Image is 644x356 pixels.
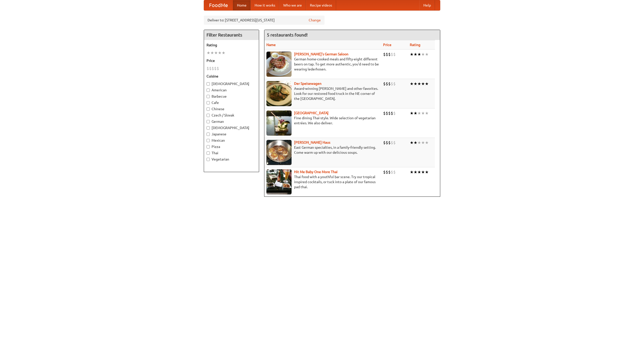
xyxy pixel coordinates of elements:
label: Pizza [207,144,256,149]
li: ★ [425,169,429,175]
li: ★ [410,140,414,145]
h5: Price [207,58,256,63]
li: ★ [425,110,429,116]
li: $ [383,81,386,87]
li: $ [391,140,393,145]
li: $ [391,169,393,175]
li: $ [217,66,219,71]
li: ★ [425,140,429,145]
input: Czech / Slovak [207,114,210,117]
li: ★ [214,50,218,56]
a: [GEOGRAPHIC_DATA] [294,111,329,115]
h5: Rating [207,43,256,48]
input: [DEMOGRAPHIC_DATA] [207,126,210,130]
a: Price [383,43,391,47]
li: $ [212,66,214,71]
p: Thai food with a youthful bar scene. Try our tropical inspired cocktails, or tuck into a plate of... [266,174,379,189]
li: ★ [417,110,421,116]
input: Barbecue [207,95,210,98]
input: Mexican [207,139,210,142]
li: $ [388,81,391,87]
li: $ [209,66,212,71]
li: $ [391,81,393,87]
p: Award-winning [PERSON_NAME] and other favorites. Look for our restored food truck in the NE corne... [266,86,379,101]
li: $ [393,81,396,87]
label: Cafe [207,100,256,105]
label: Japanese [207,132,256,137]
input: Chinese [207,107,210,111]
li: ★ [417,140,421,145]
p: German home-cooked meals and fifty-eight different beers on tap. To get more authentic, you'd nee... [266,57,379,72]
li: ★ [410,169,414,175]
label: Chinese [207,106,256,111]
input: American [207,89,210,92]
li: $ [393,140,396,145]
a: Change [309,18,321,23]
li: $ [383,169,386,175]
li: $ [207,66,209,71]
li: $ [386,140,388,145]
li: ★ [417,52,421,57]
li: $ [386,110,388,116]
input: Cafe [207,101,210,104]
li: $ [386,81,388,87]
li: $ [391,52,393,57]
a: Help [419,0,435,10]
a: Recipe videos [306,0,336,10]
li: ★ [414,140,417,145]
li: ★ [417,169,421,175]
a: FoodMe [204,0,233,10]
li: ★ [421,52,425,57]
label: Czech / Slovak [207,113,256,118]
input: [DEMOGRAPHIC_DATA] [207,82,210,86]
a: Who we are [279,0,306,10]
li: $ [393,169,396,175]
li: ★ [417,81,421,87]
a: Hit Me Baby One More Thai [294,170,338,174]
label: Thai [207,150,256,155]
li: ★ [414,169,417,175]
li: $ [393,52,396,57]
a: Home [233,0,251,10]
li: ★ [425,52,429,57]
li: $ [388,110,391,116]
li: $ [214,66,217,71]
li: ★ [410,52,414,57]
li: ★ [421,140,425,145]
li: $ [386,169,388,175]
img: speisewagen.jpg [266,81,292,106]
p: Fine dining Thai-style. Wide selection of vegetarian entrées. We also deliver. [266,115,379,126]
label: Barbecue [207,94,256,99]
li: ★ [421,110,425,116]
a: How it works [251,0,279,10]
li: ★ [421,81,425,87]
a: Name [266,43,276,47]
label: Mexican [207,138,256,143]
li: ★ [410,110,414,116]
li: ★ [425,81,429,87]
h5: Cuisine [207,74,256,79]
li: ★ [410,81,414,87]
b: [PERSON_NAME] Haus [294,140,330,144]
li: ★ [210,50,214,56]
a: Rating [410,43,420,47]
li: ★ [207,50,210,56]
li: ★ [414,81,417,87]
li: ★ [421,169,425,175]
h4: Filter Restaurants [204,30,259,40]
img: esthers.jpg [266,52,292,77]
li: ★ [222,50,225,56]
div: Deliver to: [STREET_ADDRESS][US_STATE] [204,16,325,25]
img: babythai.jpg [266,169,292,194]
label: German [207,119,256,124]
p: East German specialties, in a family-friendly setting. Come warm up with our delicious soups. [266,145,379,155]
label: Vegetarian [207,157,256,162]
li: $ [388,52,391,57]
li: ★ [218,50,222,56]
ng-pluralize: 5 restaurants found! [267,32,308,37]
a: Der Speisewagen [294,82,321,86]
li: ★ [414,52,417,57]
